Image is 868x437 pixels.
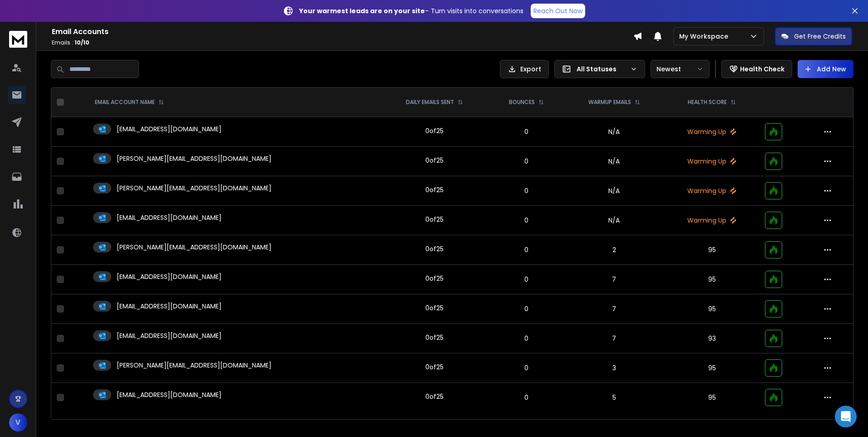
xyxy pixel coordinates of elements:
[588,99,631,106] p: WARMUP EMAILS
[564,294,664,324] td: 7
[670,127,754,136] p: Warming Up
[95,99,164,106] div: EMAIL ACCOUNT NAME
[564,147,664,176] td: N/A
[665,265,759,294] td: 95
[74,39,89,46] span: 10 / 10
[117,361,271,370] p: [PERSON_NAME][EMAIL_ADDRESS][DOMAIN_NAME]
[670,157,754,166] p: Warming Up
[531,4,585,18] a: Reach Out Now
[494,216,558,225] p: 0
[564,235,664,265] td: 2
[425,303,444,313] div: 0 of 25
[425,215,444,224] div: 0 of 25
[425,363,444,372] div: 0 of 25
[670,186,754,195] p: Warming Up
[494,363,558,372] p: 0
[425,156,444,165] div: 0 of 25
[52,26,633,37] h1: Email Accounts
[670,216,754,225] p: Warming Up
[794,32,846,41] p: Get Free Credits
[721,60,792,78] button: Health Check
[679,32,732,41] p: My Workspace
[9,31,27,48] img: logo
[494,275,558,284] p: 0
[665,353,759,383] td: 95
[494,186,558,195] p: 0
[740,65,784,74] p: Health Check
[500,60,549,78] button: Export
[494,157,558,166] p: 0
[509,99,535,106] p: BOUNCES
[117,331,222,340] p: [EMAIL_ADDRESS][DOMAIN_NAME]
[564,117,664,147] td: N/A
[798,60,853,78] button: Add New
[425,392,444,401] div: 0 of 25
[117,302,222,311] p: [EMAIL_ADDRESS][DOMAIN_NAME]
[117,213,222,222] p: [EMAIL_ADDRESS][DOMAIN_NAME]
[533,6,582,15] p: Reach Out Now
[665,235,759,265] td: 95
[425,274,444,283] div: 0 of 25
[564,206,664,235] td: N/A
[835,406,857,427] div: Open Intercom Messenger
[577,65,626,74] p: All Statuses
[117,154,271,163] p: [PERSON_NAME][EMAIL_ADDRESS][DOMAIN_NAME]
[117,184,271,193] p: [PERSON_NAME][EMAIL_ADDRESS][DOMAIN_NAME]
[425,185,444,194] div: 0 of 25
[494,245,558,254] p: 0
[299,6,425,15] strong: Your warmest leads are on your site
[665,383,759,412] td: 95
[665,324,759,353] td: 93
[9,413,27,432] button: V
[564,383,664,412] td: 5
[117,243,271,252] p: [PERSON_NAME][EMAIL_ADDRESS][DOMAIN_NAME]
[117,272,222,281] p: [EMAIL_ADDRESS][DOMAIN_NAME]
[425,333,444,342] div: 0 of 25
[494,393,558,402] p: 0
[425,126,444,135] div: 0 of 25
[665,294,759,324] td: 95
[564,176,664,206] td: N/A
[52,39,633,46] p: Emails :
[494,127,558,136] p: 0
[651,60,710,78] button: Newest
[117,124,222,134] p: [EMAIL_ADDRESS][DOMAIN_NAME]
[775,27,852,45] button: Get Free Credits
[117,390,222,399] p: [EMAIL_ADDRESS][DOMAIN_NAME]
[564,324,664,353] td: 7
[406,99,454,106] p: DAILY EMAILS SENT
[564,265,664,294] td: 7
[299,6,523,15] p: – Turn visits into conversations
[494,304,558,313] p: 0
[425,244,444,253] div: 0 of 25
[494,334,558,343] p: 0
[564,353,664,383] td: 3
[688,99,727,106] p: HEALTH SCORE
